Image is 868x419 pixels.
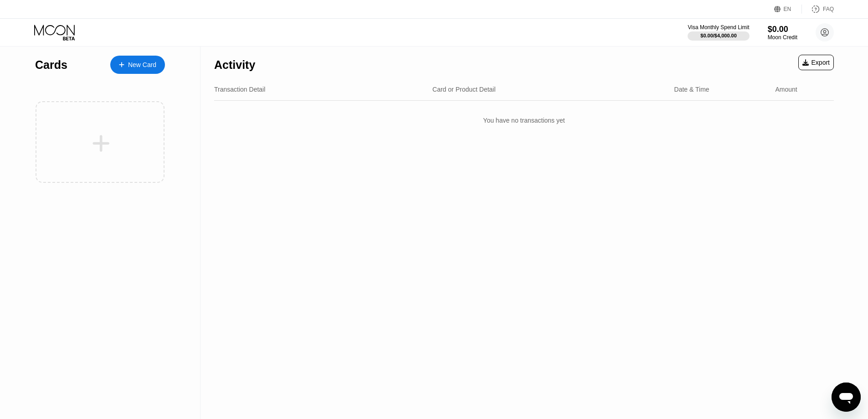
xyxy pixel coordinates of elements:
[214,86,265,93] div: Transaction Detail
[128,61,156,69] div: New Card
[832,383,861,412] iframe: Button to launch messaging window
[688,24,749,41] div: Visa Monthly Spend Limit$0.00/$4,000.00
[214,58,255,72] div: Activity
[823,6,834,12] div: FAQ
[768,25,797,41] div: $0.00Moon Credit
[798,55,834,70] div: Export
[774,5,802,14] div: EN
[784,6,791,12] div: EN
[775,86,797,93] div: Amount
[802,59,830,66] div: Export
[768,25,797,34] div: $0.00
[674,86,709,93] div: Date & Time
[35,58,67,72] div: Cards
[700,33,737,38] div: $0.00 / $4,000.00
[214,108,834,133] div: You have no transactions yet
[432,86,496,93] div: Card or Product Detail
[802,5,834,14] div: FAQ
[768,34,797,41] div: Moon Credit
[110,56,165,74] div: New Card
[688,24,749,31] div: Visa Monthly Spend Limit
